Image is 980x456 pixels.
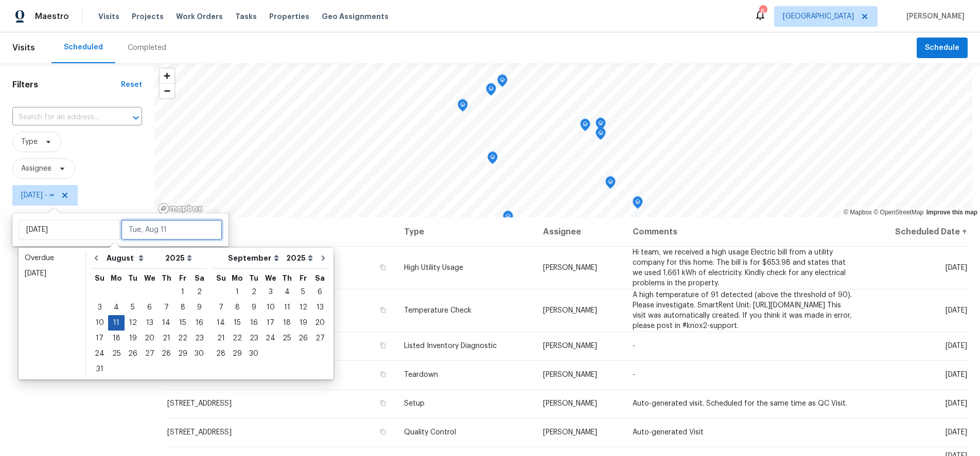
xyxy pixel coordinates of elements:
[213,315,229,331] div: Sun Sep 14 2025
[229,316,246,330] div: 15
[246,331,262,345] div: 23
[12,110,113,125] input: Search for an address...
[633,429,704,436] span: Auto-generated Visit
[249,275,258,282] abbr: Tuesday
[125,316,141,330] div: 12
[158,315,174,331] div: Thu Aug 14 2025
[174,346,191,361] div: 29
[158,331,174,346] div: Thu Aug 21 2025
[543,342,597,350] span: [PERSON_NAME]
[315,275,325,282] abbr: Saturday
[191,300,207,315] div: 9
[378,398,388,408] button: Copy Address
[396,217,535,246] th: Type
[213,346,229,361] div: 28
[246,300,262,315] div: 9
[311,285,328,299] div: 6
[213,346,229,361] div: Sun Sep 28 2025
[279,300,295,315] div: 11
[108,346,125,361] div: 25
[125,300,141,315] div: 5
[174,315,191,331] div: Fri Aug 15 2025
[378,427,388,436] button: Copy Address
[225,250,284,266] select: Month
[295,315,311,331] div: Fri Sep 19 2025
[21,137,38,147] span: Type
[404,307,471,314] span: Temperature Check
[229,300,246,315] div: 8
[378,263,388,272] button: Copy Address
[311,331,328,346] div: Sat Sep 27 2025
[262,315,279,331] div: Wed Sep 17 2025
[174,300,191,315] div: 8
[213,316,229,330] div: 14
[269,11,309,22] span: Properties
[624,217,865,246] th: Comments
[25,253,79,263] div: Overdue
[946,264,967,271] span: [DATE]
[132,11,164,22] span: Projects
[262,331,279,346] div: Wed Sep 24 2025
[605,176,616,192] div: Map marker
[946,400,967,407] span: [DATE]
[125,346,141,361] div: Tue Aug 26 2025
[213,331,229,346] div: Sun Sep 21 2025
[21,250,83,374] ul: Date picker shortcuts
[487,152,498,168] div: Map marker
[19,220,120,240] input: Start date
[311,300,328,315] div: Sat Sep 13 2025
[98,11,119,22] span: Visits
[21,163,51,174] span: Assignee
[458,99,468,115] div: Map marker
[295,316,311,330] div: 19
[946,429,967,436] span: [DATE]
[404,342,497,350] span: Listed Inventory Diagnostic
[279,315,295,331] div: Thu Sep 18 2025
[404,371,438,378] span: Teardown
[191,346,207,361] div: Sat Aug 30 2025
[174,300,191,315] div: Fri Aug 08 2025
[167,400,232,407] span: [STREET_ADDRESS]
[108,331,125,346] div: Mon Aug 18 2025
[229,346,246,361] div: Mon Sep 29 2025
[191,315,207,331] div: Sat Aug 16 2025
[191,346,207,361] div: 30
[191,284,207,300] div: Sat Aug 02 2025
[64,42,103,52] div: Scheduled
[946,371,967,378] span: [DATE]
[95,275,104,282] abbr: Sunday
[179,275,186,282] abbr: Friday
[129,111,143,125] button: Open
[141,346,158,361] div: Wed Aug 27 2025
[262,300,279,315] div: Wed Sep 10 2025
[229,331,246,346] div: Mon Sep 22 2025
[543,400,597,407] span: [PERSON_NAME]
[633,400,847,407] span: Auto-generated visit. Scheduled for the same time as QC Visit.
[246,315,262,331] div: Tue Sep 16 2025
[246,300,262,315] div: Tue Sep 09 2025
[91,331,108,346] div: Sun Aug 17 2025
[279,331,295,345] div: 25
[902,11,965,22] span: [PERSON_NAME]
[378,341,388,350] button: Copy Address
[91,315,108,331] div: Sun Aug 10 2025
[21,190,54,200] span: [DATE] - ∞
[162,275,171,282] abbr: Thursday
[121,220,222,240] input: Tue, Aug 11
[262,331,279,345] div: 24
[191,331,207,345] div: 23
[946,342,967,350] span: [DATE]
[128,43,166,53] div: Completed
[322,11,389,22] span: Geo Assignments
[246,284,262,300] div: Tue Sep 02 2025
[229,285,246,299] div: 1
[160,84,174,98] span: Zoom out
[926,209,977,216] a: Improve this map
[158,346,174,361] div: Thu Aug 28 2025
[279,316,295,330] div: 18
[108,331,125,345] div: 18
[246,285,262,299] div: 2
[91,316,108,330] div: 10
[844,209,872,216] a: Mapbox
[108,300,125,315] div: 4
